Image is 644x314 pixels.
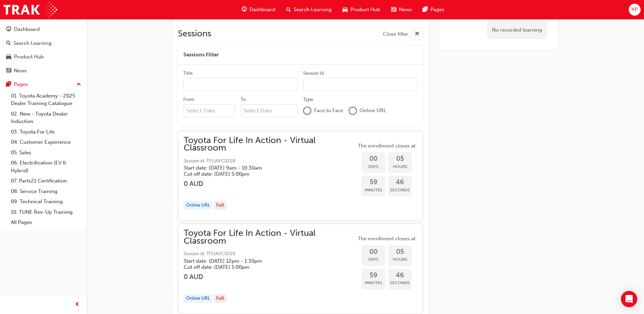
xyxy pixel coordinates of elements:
[388,248,412,256] span: 05
[281,3,337,17] a: search-iconSearch Learning
[487,21,547,39] div: No recorded learning
[184,229,356,245] span: Toyota For Life In Action - Virtual Classroom
[184,273,356,281] h3: 0 AUD
[388,155,412,163] span: 05
[214,201,226,210] div: Full
[383,30,408,38] span: Close filter
[362,186,385,194] span: Minutes
[184,229,417,308] button: Toyota For Life In Action - Virtual ClassroomSession id: TFLIAVC0229Start date: [DATE] 12pm - 1:3...
[8,147,84,158] a: 05. Sales
[184,165,345,171] h5: Start date: [DATE] 9am - 10:30am
[415,30,420,38] span: cross-icon
[8,196,84,207] a: 09. Technical Training
[8,217,84,228] a: All Pages
[3,23,84,36] a: Dashboard
[286,5,291,14] span: search-icon
[183,70,193,77] div: Title
[184,137,356,152] span: Toyota For Life In Action - Virtual Classroom
[362,279,385,287] span: Minutes
[350,6,380,14] span: Product Hub
[14,39,52,47] div: Search Learning
[241,104,298,117] input: To
[388,272,412,279] span: 46
[184,137,417,215] button: Toyota For Life In Action - Virtual ClassroomSession id: TFLIAVC0228Start date: [DATE] 9am - 10:3...
[14,67,27,75] div: News
[399,6,412,14] span: News
[388,178,412,186] span: 46
[241,96,246,103] div: To
[14,53,44,61] div: Product Hub
[388,256,412,263] span: Hours
[356,142,417,150] span: The enrollment closes at
[8,109,84,127] a: 02. New - Toyota Dealer Induction
[362,163,385,171] span: Days
[184,258,345,264] h5: Start date: [DATE] 12pm - 1:30pm
[391,5,396,14] span: news-icon
[3,78,84,91] button: Pages
[314,107,343,115] span: Face to Face
[8,176,84,186] a: 07. Parts21 Certification
[303,96,313,103] div: Type
[631,6,638,14] span: YP
[184,201,213,210] div: Online URL
[184,180,356,188] h3: 0 AUD
[184,294,213,303] div: Online URL
[388,186,412,194] span: Seconds
[8,137,84,147] a: 04. Customer Experience
[294,6,332,14] span: Search Learning
[76,80,81,89] span: up-icon
[183,51,219,59] span: Sessions Filter
[8,207,84,217] a: 10. TUNE Rev-Up Training
[6,27,11,33] span: guage-icon
[8,186,84,197] a: 08. Service Training
[430,6,444,14] span: Pages
[386,3,417,17] a: news-iconNews
[383,28,423,40] button: Close filter
[360,107,386,115] span: Online URL
[3,65,84,77] a: News
[362,155,385,163] span: 00
[8,91,84,109] a: 01. Toyota Academy - 2025 Dealer Training Catalogue
[14,81,28,88] div: Pages
[14,25,40,33] div: Dashboard
[388,163,412,171] span: Hours
[8,127,84,137] a: 03. Toyota For Life
[250,6,275,14] span: Dashboard
[3,37,84,50] a: Search Learning
[621,291,637,307] div: Open Intercom Messenger
[8,158,84,176] a: 06. Electrification (EV & Hybrid)
[184,157,356,165] span: Session id: TFLIAVC0228
[417,3,450,17] a: pages-iconPages
[242,5,247,14] span: guage-icon
[183,104,235,117] input: From
[362,248,385,256] span: 00
[3,51,84,63] a: Product Hub
[6,40,11,47] span: search-icon
[303,70,324,77] div: Session Id
[75,300,80,309] span: prev-icon
[183,78,298,91] input: Title
[388,279,412,287] span: Seconds
[337,3,386,17] a: car-iconProduct Hub
[236,3,281,17] a: guage-iconDashboard
[6,68,11,74] span: news-icon
[184,250,356,258] span: Session id: TFLIAVC0229
[3,22,84,78] button: DashboardSearch LearningProduct HubNews
[6,54,11,60] span: car-icon
[362,272,385,279] span: 59
[214,294,226,303] div: Full
[629,4,641,16] button: YP
[183,96,194,103] div: From
[362,178,385,186] span: 59
[356,235,417,243] span: The enrollment closes at
[3,2,57,17] img: Trak
[178,28,211,40] h2: Sessions
[423,5,428,14] span: pages-icon
[303,78,418,91] input: Session Id
[6,82,11,88] span: pages-icon
[343,5,348,14] span: car-icon
[362,256,385,263] span: Days
[184,264,345,270] h5: Cut off date: [DATE] 5:00pm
